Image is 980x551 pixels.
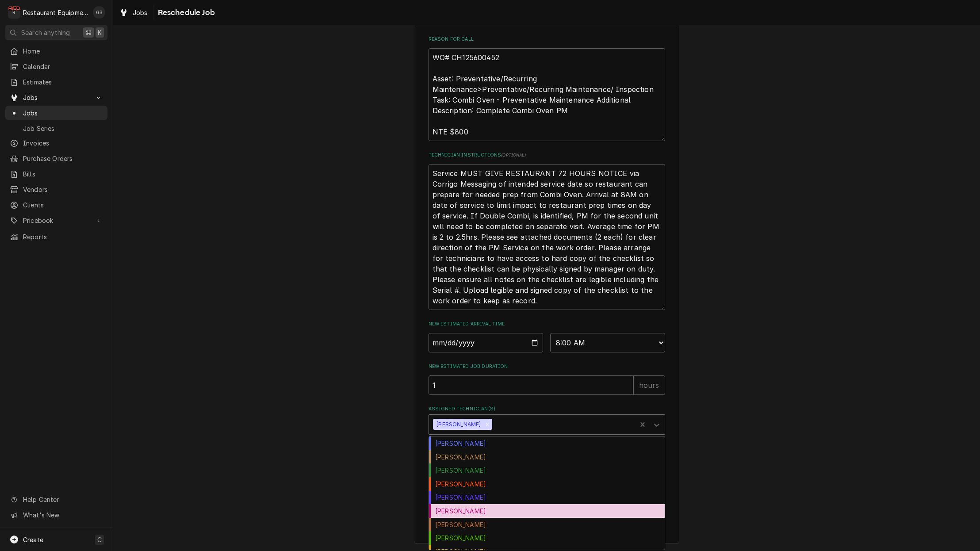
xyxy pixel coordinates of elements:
span: Home [23,46,103,56]
div: Remove Thomas Ross [482,419,492,430]
div: Assigned Technician(s) [429,406,665,434]
textarea: Service MUST GIVE RESTAURANT 72 HOURS NOTICE via Corrigo Messaging of intended service date so re... [429,164,665,310]
span: C [97,535,102,544]
span: Vendors [23,185,103,194]
textarea: WO# CH125600452 Asset: Preventative/Recurring Maintenance>Preventative/Recurring Maintenance/ Ins... [429,48,665,141]
div: hours [633,375,665,395]
div: New Estimated Arrival Time [429,321,665,352]
div: R [8,6,20,19]
span: What's New [23,510,102,520]
a: Go to Pricebook [5,213,107,228]
span: Calendar [23,62,103,71]
span: Purchase Orders [23,154,103,163]
a: Calendar [5,59,107,74]
span: Reschedule Job [155,7,215,19]
a: Bills [5,167,107,181]
span: ⌘ [85,28,92,37]
div: Gary Beaver's Avatar [93,6,105,19]
div: Technician Instructions [429,152,665,310]
label: New Estimated Arrival Time [429,321,665,328]
a: Go to Jobs [5,90,107,105]
label: Technician Instructions [429,152,665,159]
span: ( optional ) [501,153,526,157]
a: Jobs [5,106,107,120]
a: Job Series [5,121,107,136]
input: Date [429,333,544,352]
span: Help Center [23,495,102,504]
span: Pricebook [23,216,90,225]
span: Jobs [133,8,148,17]
div: GB [93,6,105,19]
div: [PERSON_NAME] [429,450,665,464]
div: [PERSON_NAME] [429,463,665,477]
span: Jobs [23,93,90,102]
div: [PERSON_NAME] [429,477,665,491]
div: [PERSON_NAME] [433,419,482,430]
span: Create [23,536,43,543]
span: Estimates [23,77,103,87]
select: Time Select [550,333,665,352]
span: K [98,28,102,37]
div: Reason For Call [429,36,665,141]
span: Search anything [21,28,70,37]
a: Home [5,44,107,58]
span: Clients [23,200,103,210]
div: Restaurant Equipment Diagnostics's Avatar [8,6,20,19]
a: Purchase Orders [5,151,107,166]
a: Reports [5,230,107,244]
div: Restaurant Equipment Diagnostics [23,8,88,17]
a: Go to What's New [5,508,107,522]
a: Clients [5,198,107,212]
label: Assigned Technician(s) [429,406,665,413]
a: Jobs [116,5,151,20]
div: New Estimated Job Duration [429,363,665,394]
span: Reports [23,232,103,241]
a: Go to Help Center [5,492,107,507]
div: [PERSON_NAME] [429,491,665,505]
a: Vendors [5,182,107,197]
span: Invoices [23,138,103,148]
div: [PERSON_NAME] [429,436,665,450]
a: Invoices [5,136,107,150]
span: Jobs [23,108,103,118]
div: [PERSON_NAME] [429,531,665,545]
label: New Estimated Job Duration [429,363,665,370]
span: Job Series [23,124,103,133]
div: [PERSON_NAME] [429,504,665,518]
div: [PERSON_NAME] [429,518,665,532]
label: Reason For Call [429,36,665,43]
span: Bills [23,169,103,179]
a: Estimates [5,75,107,89]
button: Search anything⌘K [5,25,107,40]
